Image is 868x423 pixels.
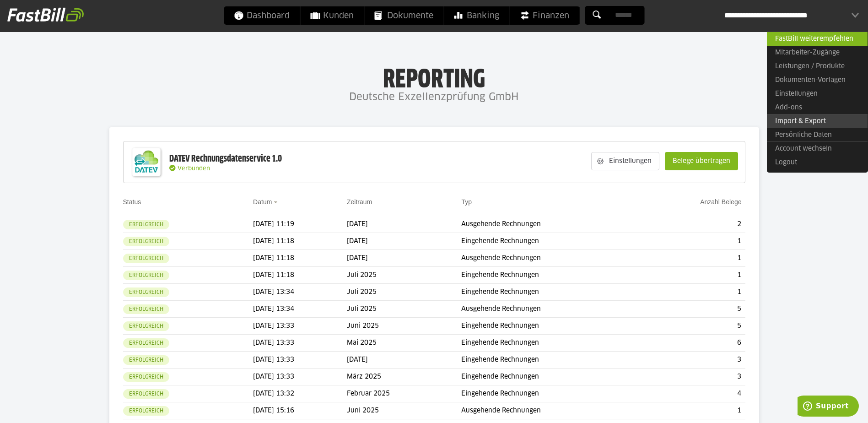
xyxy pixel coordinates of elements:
a: Dokumenten-Vorlagen [767,73,868,87]
td: Juli 2025 [347,284,461,301]
td: 3 [643,369,745,385]
sl-badge: Erfolgreich [123,271,169,280]
a: Typ [461,198,472,206]
sl-badge: Erfolgreich [123,304,169,314]
sl-button: Einstellungen [591,152,659,170]
td: [DATE] 13:33 [253,318,347,335]
td: [DATE] [347,216,461,233]
td: Eingehende Rechnungen [461,233,642,250]
td: Ausgehende Rechnungen [461,216,642,233]
td: 4 [643,385,745,402]
sl-badge: Erfolgreich [123,254,169,263]
span: Kunden [310,6,354,25]
td: [DATE] 13:34 [253,284,347,301]
td: [DATE] 13:33 [253,352,347,369]
td: [DATE] 13:33 [253,369,347,385]
td: 3 [643,352,745,369]
td: Juli 2025 [347,301,461,318]
td: 1 [643,233,745,250]
sl-badge: Erfolgreich [123,372,169,382]
sl-badge: Erfolgreich [123,237,169,246]
a: Zeitraum [347,198,372,206]
iframe: Öffnet ein Widget, in dem Sie weitere Informationen finden [798,396,859,418]
sl-badge: Erfolgreich [123,287,169,297]
td: [DATE] 11:19 [253,216,347,233]
td: Eingehende Rechnungen [461,385,642,402]
td: 5 [643,318,745,335]
td: Juni 2025 [347,402,461,419]
a: Dashboard [224,6,300,25]
sl-badge: Erfolgreich [123,389,169,399]
td: März 2025 [347,369,461,385]
a: Kunden [300,6,364,25]
a: Dokumente [364,6,443,25]
td: 6 [643,335,745,352]
span: Dokumente [374,6,433,25]
td: [DATE] [347,233,461,250]
td: [DATE] 15:16 [253,402,347,419]
div: DATEV Rechnungsdatenservice 1.0 [169,153,282,165]
td: 1 [643,250,745,267]
a: Logout [767,156,868,169]
td: [DATE] [347,250,461,267]
td: 1 [643,402,745,419]
td: Eingehende Rechnungen [461,352,642,369]
td: [DATE] 13:33 [253,335,347,352]
a: Einstellungen [767,87,868,101]
td: 2 [643,216,745,233]
td: Eingehende Rechnungen [461,284,642,301]
td: Juli 2025 [347,267,461,284]
img: fastbill_logo_white.png [7,7,84,22]
td: [DATE] 11:18 [253,233,347,250]
img: sort_desc.gif [274,201,280,203]
a: Anzahl Belege [700,198,741,206]
sl-badge: Erfolgreich [123,406,169,416]
td: Eingehende Rechnungen [461,369,642,385]
td: [DATE] 13:32 [253,385,347,402]
a: Account wechseln [767,141,868,156]
a: Add-ons [767,101,868,114]
a: Status [123,198,141,206]
td: Ausgehende Rechnungen [461,301,642,318]
td: Februar 2025 [347,385,461,402]
span: Verbunden [178,166,210,172]
a: Leistungen / Produkte [767,60,868,73]
td: 5 [643,301,745,318]
h1: Reporting [92,65,776,88]
td: [DATE] [347,352,461,369]
sl-badge: Erfolgreich [123,321,169,331]
sl-button: Belege übertragen [665,152,738,170]
td: [DATE] 11:18 [253,267,347,284]
td: Ausgehende Rechnungen [461,250,642,267]
span: Finanzen [520,6,569,25]
span: Banking [454,6,499,25]
a: Banking [444,6,509,25]
td: Eingehende Rechnungen [461,335,642,352]
a: FastBill weiterempfehlen [767,32,868,46]
a: Mitarbeiter-Zugänge [767,46,868,60]
td: Eingehende Rechnungen [461,318,642,335]
sl-badge: Erfolgreich [123,220,169,229]
sl-badge: Erfolgreich [123,355,169,365]
span: Dashboard [234,6,290,25]
td: Ausgehende Rechnungen [461,402,642,419]
td: Mai 2025 [347,335,461,352]
td: [DATE] 13:34 [253,301,347,318]
a: Finanzen [510,6,579,25]
td: [DATE] 11:18 [253,250,347,267]
a: Datum [253,198,272,206]
td: 1 [643,284,745,301]
td: Juni 2025 [347,318,461,335]
img: DATEV-Datenservice Logo [128,144,165,180]
td: Eingehende Rechnungen [461,267,642,284]
a: Import & Export [767,114,868,128]
td: 1 [643,267,745,284]
a: Persönliche Daten [767,128,868,142]
sl-badge: Erfolgreich [123,338,169,348]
